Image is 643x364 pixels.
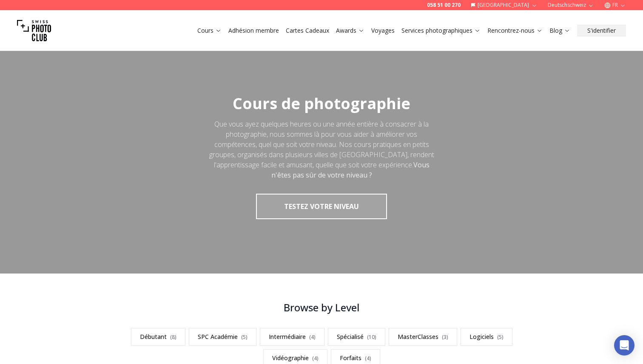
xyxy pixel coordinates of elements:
[427,2,461,8] a: 058 51 00 270
[484,25,546,37] button: Rencontrez-nous
[487,26,543,35] a: Rencontrez-nous
[461,328,512,346] a: Logiciels(5)
[189,328,256,346] a: SPC Académie(5)
[256,194,387,219] button: TESTEZ VOTRE NIVEAU
[225,25,282,37] button: Adhésion membre
[546,25,574,37] button: Blog
[228,26,279,35] a: Adhésion membre
[549,26,570,35] a: Blog
[336,26,364,35] a: Awards
[442,333,448,341] span: ( 3 )
[206,119,437,180] div: Que vous ayez quelques heures ou une année entière à consacrer à la photographie, nous sommes là ...
[194,25,225,37] button: Cours
[333,25,368,37] button: Awards
[614,335,634,356] div: Open Intercom Messenger
[111,301,532,314] h3: Browse by Level
[312,355,319,362] span: ( 4 )
[367,333,376,341] span: ( 10 )
[131,328,185,346] a: Débutant(8)
[401,26,481,35] a: Services photographiques
[365,355,371,362] span: ( 4 )
[282,25,333,37] button: Cartes Cadeaux
[286,26,329,35] a: Cartes Cadeaux
[577,25,626,37] button: S'identifier
[371,26,395,35] a: Voyages
[309,333,316,341] span: ( 4 )
[328,328,385,346] a: Spécialisé(10)
[241,333,248,341] span: ( 5 )
[170,333,176,341] span: ( 8 )
[197,26,222,35] a: Cours
[389,328,457,346] a: MasterClasses(3)
[17,14,51,48] img: Swiss photo club
[368,25,398,37] button: Voyages
[233,93,410,114] span: Cours de photographie
[260,328,324,346] a: Intermédiaire(4)
[497,333,504,341] span: ( 5 )
[398,25,484,37] button: Services photographiques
